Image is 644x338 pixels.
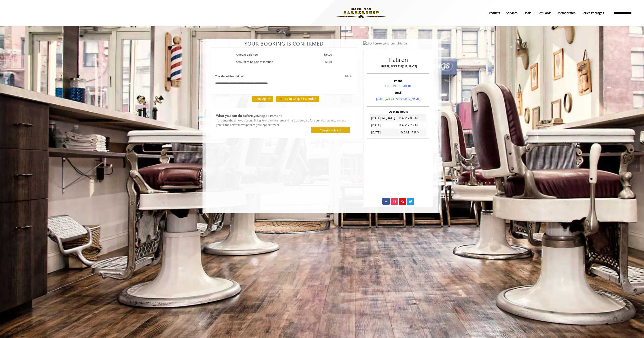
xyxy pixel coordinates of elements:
[555,10,579,16] a: MembershipMembership
[324,53,332,56] b: $54.00
[211,41,357,46] center: Your Booking is confirmed
[485,10,503,16] a: Productsproducts
[311,74,352,78] div: 20min
[252,96,273,102] button: Book Again
[216,118,352,127] div: To reduce the time you spend filling forms in the store and help us prepare for your visit, we re...
[367,110,429,113] h3: Opening Hours
[311,127,350,133] button: Complete Form
[368,57,428,63] h2: Flatiron
[320,129,341,132] label: Complete Form
[370,115,398,122] td: [DATE] To [DATE]
[325,60,332,64] b: $0.00
[236,53,258,56] b: Amount paid now
[582,11,604,15] b: Series packages
[370,122,398,129] td: [DATE]
[368,64,428,69] p: [STREET_ADDRESS][US_STATE]
[216,113,282,118] b: What you can do before your appointment
[368,79,428,82] h3: Phone
[368,91,428,94] h3: Email
[370,129,398,136] td: [DATE]
[579,10,607,16] a: Series packagesSeries packages
[398,115,426,122] td: 8 A.M - 8 P.M
[538,11,552,15] b: gift cards
[376,97,420,101] a: [EMAIL_ADDRESS][DOMAIN_NAME]
[535,10,555,16] a: Gift cardsgift cards
[503,10,521,16] a: ServicesServices
[521,10,535,16] a: DealsDeals
[276,96,319,102] button: Add to Google Calendar
[488,11,500,15] b: products
[398,129,426,136] td: 10 A.M - 7 P.M
[215,74,244,78] b: The Made Man Haircut
[332,1,390,25] img: Made Man Barbershop logo
[236,60,273,64] b: Amount to be paid at location
[385,84,411,88] a: + [PHONE_NUMBER].
[398,122,426,129] td: 8 A.M - 7 P.M
[558,11,576,15] b: Membership
[506,11,518,15] b: Services
[363,41,408,46] img: Click here to go to referral details
[524,11,531,15] b: Deals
